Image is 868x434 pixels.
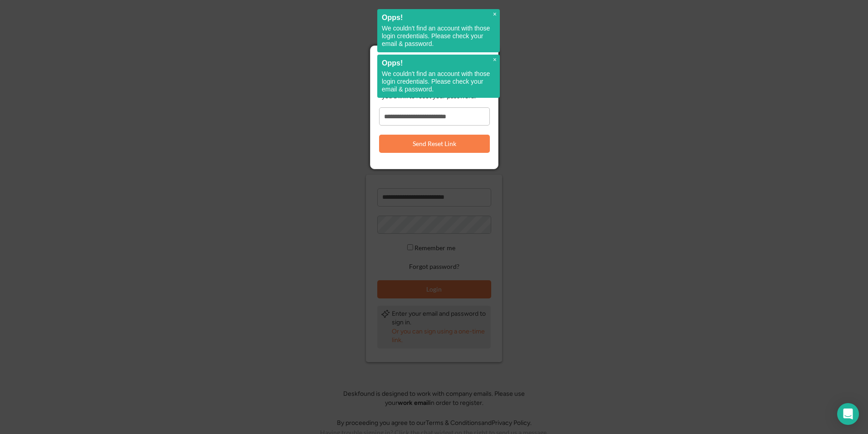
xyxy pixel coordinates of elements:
span: × [493,10,497,18]
h2: Opps! [382,14,495,21]
button: Send Reset Link [379,135,490,153]
div: Open Intercom Messenger [837,403,859,425]
h2: Opps! [382,59,495,67]
span: × [493,56,497,64]
p: We couldn't find an account with those login credentials. Please check your email & password. [382,70,495,93]
p: We couldn't find an account with those login credentials. Please check your email & password. [382,25,495,48]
